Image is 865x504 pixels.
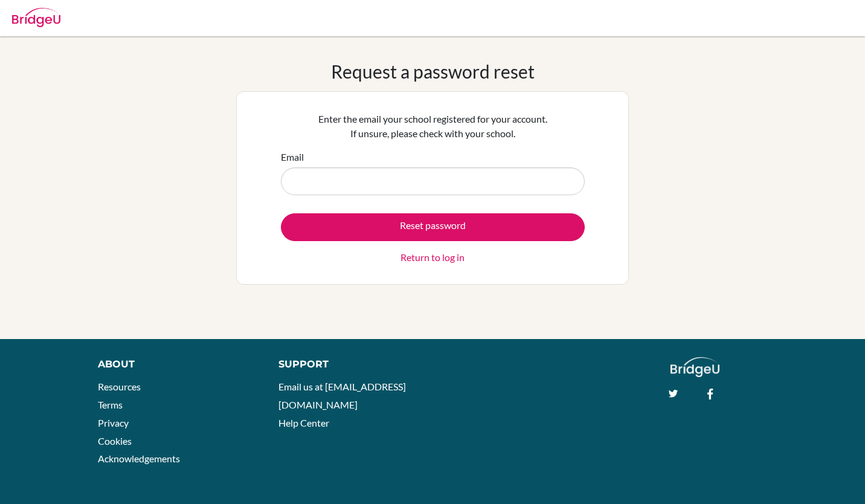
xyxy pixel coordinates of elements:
[281,112,585,141] p: Enter the email your school registered for your account. If unsure, please check with your school.
[12,8,60,27] img: Bridge-U
[281,213,585,241] button: Reset password
[98,381,141,392] a: Resources
[98,399,123,410] a: Terms
[98,435,132,447] a: Cookies
[98,453,180,464] a: Acknowledgements
[98,417,129,428] a: Privacy
[670,357,719,377] img: logo_white@2x-f4f0deed5e89b7ecb1c2cc34c3e3d731f90f0f143d5ea2071677605dd97b5244.png
[331,60,535,82] h1: Request a password reset
[278,381,406,410] a: Email us at [EMAIL_ADDRESS][DOMAIN_NAME]
[98,357,252,372] div: About
[278,357,420,372] div: Support
[281,150,304,164] label: Email
[400,250,465,265] a: Return to log in
[278,417,329,428] a: Help Center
